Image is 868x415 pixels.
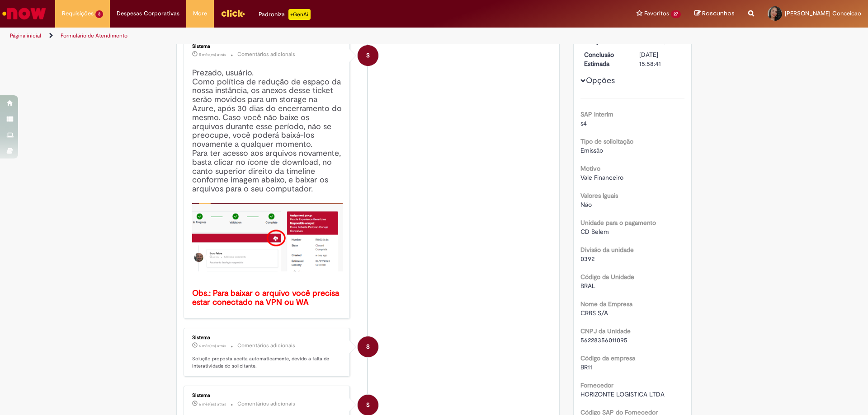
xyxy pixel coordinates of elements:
b: Código da empresa [580,354,635,362]
a: Formulário de Atendimento [61,32,127,39]
div: [DATE] 15:58:41 [639,50,681,68]
small: Comentários adicionais [237,51,295,58]
div: System [358,336,378,357]
b: Motivo [580,164,600,173]
small: Comentários adicionais [237,400,295,408]
img: click_logo_yellow_360x200.png [221,6,245,20]
p: Solução proposta aceita automaticamente, devido a falta de interatividade do solicitante. [192,355,343,369]
span: BRAL [580,282,595,290]
span: HORIZONTE LOGISTICA LTDA [580,390,665,398]
h4: Prezado, usuário. Como política de redução de espaço da nossa instância, os anexos desse ticket s... [192,69,343,307]
span: Emissão [580,146,603,154]
b: Nome da Empresa [580,300,632,308]
b: CNPJ da Unidade [580,327,631,335]
div: Sistema [192,335,343,340]
time: 27/02/2025 15:36:30 [199,401,226,407]
b: Valores Iguais [580,191,618,200]
span: Vale Financeiro [580,173,623,182]
span: CRBS S/A [580,309,608,317]
div: Sistema [192,44,343,49]
time: 11/03/2025 14:36:30 [199,343,226,349]
span: Requisições [62,9,94,18]
a: Rascunhos [694,9,735,18]
img: x_mdbda_azure_blob.picture2.png [192,203,343,271]
p: +GenAi [288,9,311,20]
span: CD Belem [580,228,609,236]
b: SAP Interim [580,110,613,118]
b: Código da Unidade [580,273,634,281]
div: System [358,45,378,66]
span: S [366,45,370,66]
span: 6 mês(es) atrás [199,401,226,407]
div: Padroniza [259,9,311,20]
a: Página inicial [10,32,41,39]
b: Divisão da unidade [580,246,634,254]
span: More [193,9,207,18]
span: 27 [671,10,681,18]
b: Tipo de solicitação [580,137,633,145]
span: 0392 [580,255,594,263]
span: Rascunhos [702,9,735,18]
span: [PERSON_NAME] Conceicao [785,9,861,17]
b: Obs.: Para baixar o arquivo você precisa estar conectado na VPN ou WA [192,288,341,308]
span: Despesas Corporativas [117,9,179,18]
b: Fornecedor [580,381,613,389]
dt: Conclusão Estimada [577,50,633,68]
ul: Trilhas de página [7,28,572,44]
span: s4 [580,119,587,127]
span: 56228356011095 [580,336,627,344]
span: Não [580,201,592,209]
span: 6 mês(es) atrás [639,37,681,45]
span: 6 mês(es) atrás [199,343,226,349]
span: Favoritos [644,9,669,18]
span: S [366,336,370,358]
span: 3 [95,10,103,18]
time: 25/02/2025 17:58:32 [639,37,681,45]
b: Unidade para o pagamento [580,219,656,227]
div: Sistema [192,393,343,398]
span: BR11 [580,363,592,371]
time: 11/04/2025 01:41:33 [199,52,226,57]
span: 5 mês(es) atrás [199,52,226,57]
small: Comentários adicionais [237,342,295,350]
img: ServiceNow [1,5,47,23]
